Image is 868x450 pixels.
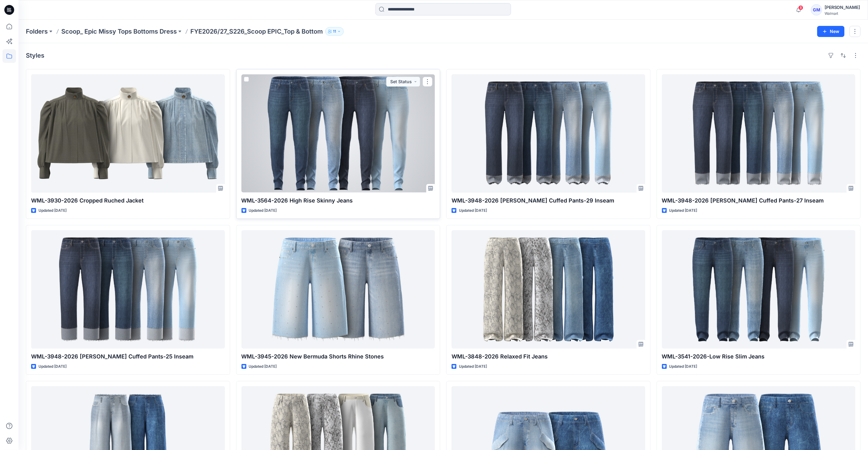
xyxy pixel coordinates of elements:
[190,27,323,36] p: FYE2026/27_S226_Scoop EPIC_Top & Bottom
[452,230,645,349] a: WML-3848-2026 Relaxed Fit Jeans
[669,207,697,214] p: Updated [DATE]
[662,196,856,205] p: WML-3948-2026 [PERSON_NAME] Cuffed Pants-27 Inseam
[817,26,845,37] button: New
[669,363,697,370] p: Updated [DATE]
[26,52,44,59] h4: Styles
[798,5,803,10] span: 8
[241,230,435,349] a: WML-3945-2026 New Bermuda Shorts Rhine Stones
[811,4,822,15] div: GM
[825,4,860,11] div: [PERSON_NAME]
[452,196,645,205] p: WML-3948-2026 [PERSON_NAME] Cuffed Pants-29 Inseam
[241,74,435,193] a: WML-3564-2026 High Rise Skinny Jeans
[325,27,344,36] button: 11
[61,27,177,36] a: Scoop_ Epic Missy Tops Bottoms Dress
[825,11,860,16] div: Walmart
[662,74,856,193] a: WML-3948-2026 Benton Cuffed Pants-27 Inseam
[31,74,225,193] a: WML-3930-2026 Cropped Ruched Jacket
[249,363,277,370] p: Updated [DATE]
[241,352,435,361] p: WML-3945-2026 New Bermuda Shorts Rhine Stones
[452,352,645,361] p: WML-3848-2026 Relaxed Fit Jeans
[459,363,487,370] p: Updated [DATE]
[39,363,67,370] p: Updated [DATE]
[459,207,487,214] p: Updated [DATE]
[26,27,48,36] a: Folders
[249,207,277,214] p: Updated [DATE]
[31,352,225,361] p: WML-3948-2026 [PERSON_NAME] Cuffed Pants-25 Inseam
[333,28,336,35] p: 11
[31,230,225,349] a: WML-3948-2026 Benton Cuffed Pants-25 Inseam
[31,196,225,205] p: WML-3930-2026 Cropped Ruched Jacket
[662,230,856,349] a: WML-3541-2026-Low Rise Slim Jeans
[241,196,435,205] p: WML-3564-2026 High Rise Skinny Jeans
[452,74,645,193] a: WML-3948-2026 Benton Cuffed Pants-29 Inseam
[662,352,856,361] p: WML-3541-2026-Low Rise Slim Jeans
[39,207,67,214] p: Updated [DATE]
